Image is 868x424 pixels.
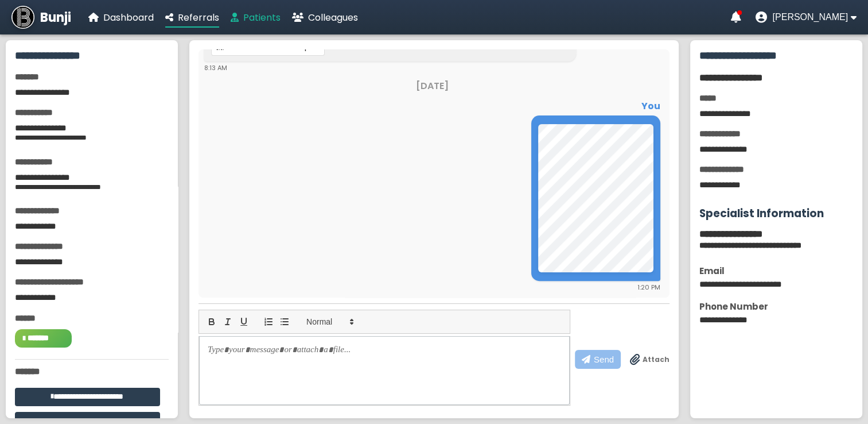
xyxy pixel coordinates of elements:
div: Email [699,264,853,277]
a: Colleagues [292,10,358,25]
div: [DATE] [204,79,660,93]
button: list: bullet [277,315,293,329]
a: Referrals [165,10,219,25]
a: Notifications [730,11,741,23]
span: Send [594,354,614,364]
button: Send [575,350,621,369]
a: Patients [231,10,281,25]
span: Colleagues [308,11,358,24]
button: User menu [755,11,857,23]
span: Dashboard [103,11,154,24]
button: underline [236,315,252,329]
span: [PERSON_NAME] [772,12,848,22]
span: 1:20 PM [637,283,660,292]
button: list: ordered [260,315,277,329]
label: Drag & drop files anywhere to attach [630,354,670,365]
span: Bunji [40,8,71,27]
button: bold [204,315,220,329]
span: Attach [643,354,670,365]
img: Bunji Dental Referral Management [11,6,34,29]
a: Bunji [11,6,71,29]
span: Referrals [178,11,219,24]
span: 8:13 AM [204,63,227,72]
span: Patients [243,11,281,24]
a: Dashboard [88,10,154,25]
div: You [204,99,660,113]
button: italic [220,315,236,329]
h3: Specialist Information [699,205,853,222]
div: Phone Number [699,300,853,313]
